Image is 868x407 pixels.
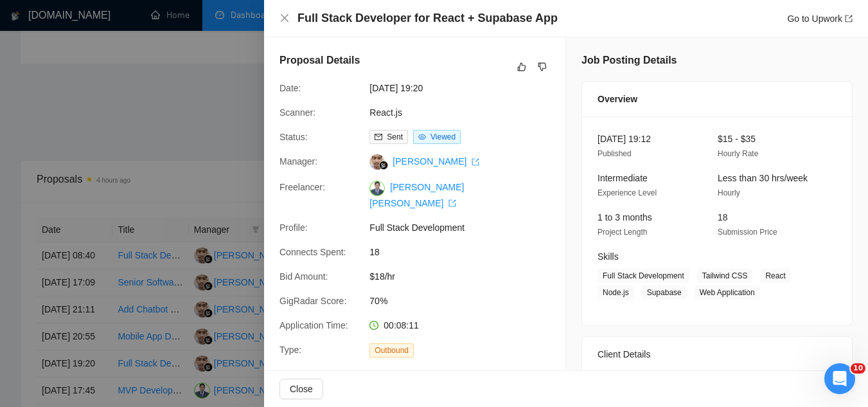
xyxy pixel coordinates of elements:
span: Hourly Rate [718,149,758,158]
a: [PERSON_NAME] export [393,156,479,167]
span: Manager: [279,156,317,167]
h4: Full Stack Developer for React + Supabase App [297,10,558,26]
span: dislike [538,62,547,72]
span: 70% [369,294,562,308]
span: Viewed [430,132,456,141]
span: Full Stack Development [369,221,562,235]
span: 18 [718,212,728,222]
span: React [760,269,790,283]
img: gigradar-bm.png [379,161,388,170]
span: Date: [279,83,301,93]
span: Full Stack Development [598,269,689,283]
span: 10 [851,363,865,374]
span: Overview [598,92,637,106]
span: Close [290,382,313,396]
span: Skills [598,251,619,262]
span: Type: [279,345,301,355]
h5: Proposal Details [279,53,360,68]
span: Less than 30 hrs/week [718,173,808,183]
span: Hourly [718,188,740,197]
a: [PERSON_NAME] [PERSON_NAME] export [369,182,464,208]
span: 00:08:11 [384,320,419,330]
img: c1RPiVo6mRFR6BN7zoJI2yUK906y9LnLzoARGoO75PPeKwuOSWmoT69oZKPhhgZsWc [369,181,385,196]
span: clock-circle [369,321,378,330]
span: GigRadar Score: [279,296,346,306]
span: Node.js [598,285,634,300]
span: Profile: [279,222,308,233]
span: Outbound [369,343,414,357]
span: Intermediate [598,173,648,183]
span: [DATE] 19:12 [598,134,651,144]
span: like [517,62,526,72]
span: eye [418,133,426,141]
span: Experience Level [598,188,657,197]
span: Scanner: [279,107,315,118]
span: Connects Spent: [279,247,346,257]
span: Status: [279,132,308,142]
span: export [845,15,853,23]
span: Published [598,149,632,158]
span: Supabase [642,285,687,300]
span: export [472,158,479,166]
span: Sent [387,132,403,141]
span: 18 [369,245,562,259]
a: Go to Upworkexport [787,14,853,24]
button: Close [279,379,323,399]
a: React.js [369,107,402,118]
span: Freelancer: [279,182,325,192]
div: Client Details [598,337,837,372]
iframe: Intercom live chat [824,363,855,394]
span: mail [375,133,382,141]
button: like [514,59,529,75]
span: export [448,199,456,207]
span: Tailwind CSS [697,269,753,283]
button: Close [279,13,290,24]
span: [DATE] 19:20 [369,81,562,95]
span: close [279,13,290,23]
h5: Job Posting Details [581,53,677,68]
span: Web Application [695,285,760,300]
span: Project Length [598,228,647,237]
span: Submission Price [718,228,777,237]
span: 1 to 3 months [598,212,652,222]
button: dislike [535,59,550,75]
span: Bid Amount: [279,271,328,282]
span: Application Time: [279,320,348,330]
span: $18/hr [369,269,562,284]
span: $15 - $35 [718,134,756,144]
